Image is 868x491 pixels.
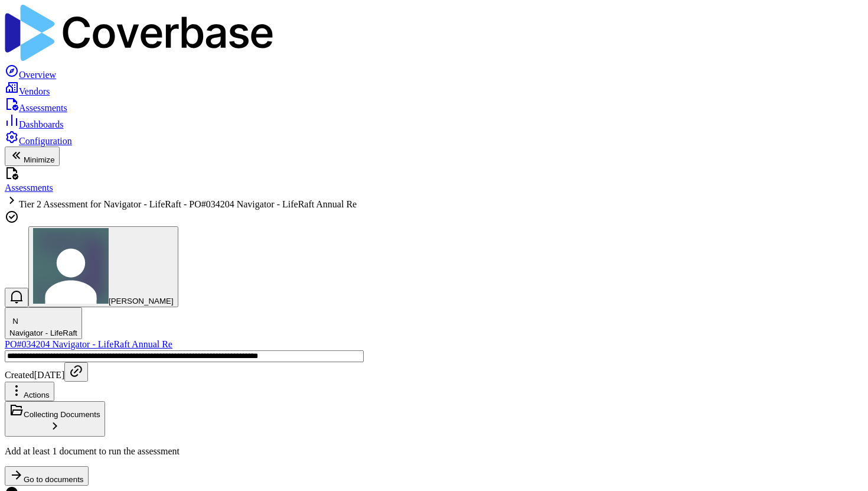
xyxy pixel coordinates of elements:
span: Created [DATE] [5,370,64,380]
span: Minimize [24,155,55,164]
a: Vendors [5,86,50,96]
a: Assessments [5,183,53,193]
span: Vendors [19,86,50,96]
button: Minimize [5,147,60,166]
span: Tier 2 Assessment for Navigator - LifeRaft - PO#034204 Navigator - LifeRaft Annual Re [19,199,357,209]
button: Samuel Folarin avatar[PERSON_NAME] [28,226,178,307]
p: N [9,317,21,326]
span: Assessments [19,103,67,113]
img: Coverbase logo [5,5,273,61]
a: Configuration [5,136,72,146]
span: Configuration [19,136,72,146]
a: Assessments [5,103,67,113]
a: Dashboards [5,119,64,129]
button: Go to documents [5,466,89,486]
a: Overview [5,70,56,80]
span: Navigator - LifeRaft [9,329,77,337]
span: Dashboards [19,119,64,129]
a: PO#034204 Navigator - LifeRaft Annual Re [5,339,172,349]
button: Collecting Documents [5,401,105,437]
button: NNavigator - LifeRaft [5,307,82,339]
span: Overview [19,70,56,80]
p: Add at least 1 document to run the assessment [5,446,863,457]
img: Samuel Folarin avatar [33,228,109,304]
button: Copy link [64,362,88,382]
span: [PERSON_NAME] [109,297,174,305]
div: Collecting Documents [9,403,100,419]
button: Actions [5,382,54,401]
